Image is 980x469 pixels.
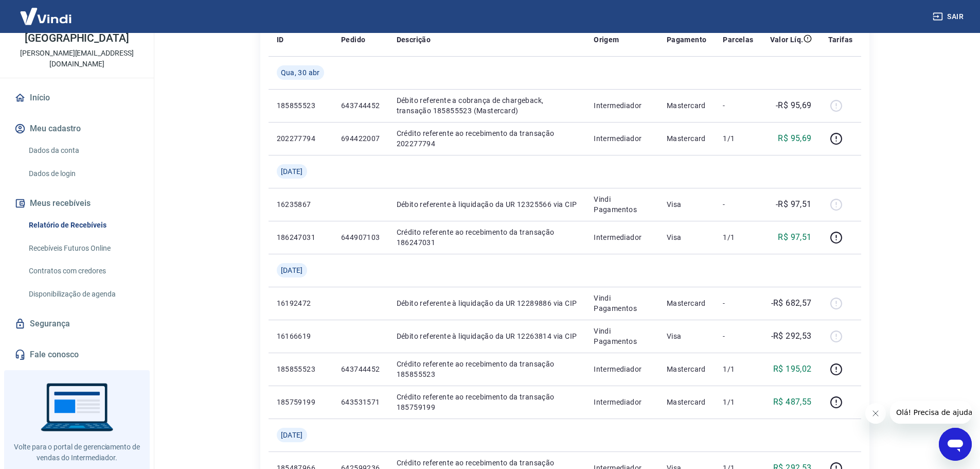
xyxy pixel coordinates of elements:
p: Crédito referente ao recebimento da transação 185759199 [397,392,578,412]
p: 16235867 [277,199,325,210]
p: Crédito referente ao recebimento da transação 185855523 [397,359,578,379]
p: 1/1 [723,397,753,407]
p: Débito referente à liquidação da UR 12263814 via CIP [397,331,578,341]
p: 643744452 [341,364,380,374]
p: Intermediador [594,397,650,407]
p: Mastercard [667,364,707,374]
iframe: Fechar mensagem [865,403,886,424]
p: Descrição [397,34,431,45]
span: Olá! Precisa de ajuda? [6,7,86,15]
p: Crédito referente ao recebimento da transação 202277794 [397,128,578,149]
img: Vindi [12,1,79,32]
p: - [723,298,753,308]
p: ID [277,34,284,45]
p: 643531571 [341,397,380,407]
p: 1/1 [723,232,753,242]
button: Meus recebíveis [12,192,141,215]
p: Vindi Pagamentos [594,194,650,215]
a: Relatório de Recebíveis [25,215,141,236]
p: 186247031 [277,232,325,242]
p: Sind.trab.ind.quim.farm.plast. Similares de [GEOGRAPHIC_DATA] [5,11,149,44]
p: - [723,199,753,210]
p: Intermediador [594,100,650,111]
a: Fale conosco [12,343,141,366]
p: Valor Líq. [770,34,804,45]
p: -R$ 682,57 [771,297,812,309]
p: 16192472 [277,298,325,308]
p: Origem [594,34,619,45]
p: Vindi Pagamentos [594,293,650,314]
p: Visa [667,331,707,341]
p: Pedido [341,34,365,45]
p: -R$ 95,69 [776,99,812,112]
p: Débito referente à liquidação da UR 12325566 via CIP [397,199,578,210]
p: Intermediador [594,133,650,144]
p: Intermediador [594,364,650,374]
p: -R$ 292,53 [771,330,812,342]
p: Intermediador [594,232,650,242]
a: Contratos com credores [25,260,141,282]
p: Mastercard [667,133,707,144]
p: Mastercard [667,298,707,308]
a: Segurança [12,312,141,335]
p: - [723,331,753,341]
p: Crédito referente ao recebimento da transação 186247031 [397,227,578,248]
p: 185855523 [277,100,325,111]
p: Tarifas [828,34,853,45]
iframe: Mensagem da empresa [890,401,972,424]
iframe: Botão para abrir a janela de mensagens [939,428,972,461]
p: 1/1 [723,133,753,144]
p: Visa [667,199,707,210]
a: Disponibilização de agenda [25,284,141,305]
p: R$ 97,51 [778,231,811,244]
p: 694422007 [341,133,380,144]
p: 644907103 [341,232,380,242]
p: 1/1 [723,364,753,374]
a: Dados da conta [25,140,141,161]
a: Recebíveis Futuros Online [25,238,141,259]
p: Débito referente a cobrança de chargeback, transação 185855523 (Mastercard) [397,95,578,116]
p: 185759199 [277,397,325,407]
p: Mastercard [667,100,707,111]
p: - [723,100,753,111]
p: Mastercard [667,397,707,407]
span: [DATE] [281,430,303,440]
p: R$ 487,55 [773,396,812,408]
p: 185855523 [277,364,325,374]
p: Visa [667,232,707,242]
p: R$ 195,02 [773,363,812,375]
p: -R$ 97,51 [776,198,812,211]
p: Parcelas [723,34,753,45]
span: Qua, 30 abr [281,67,320,78]
p: Vindi Pagamentos [594,326,650,346]
p: 202277794 [277,133,325,144]
p: 16166619 [277,331,325,341]
p: [PERSON_NAME][EMAIL_ADDRESS][DOMAIN_NAME] [8,48,146,70]
p: Pagamento [667,34,707,45]
p: R$ 95,69 [778,132,811,145]
a: Dados de login [25,163,141,184]
p: 643744452 [341,100,380,111]
p: Débito referente à liquidação da UR 12289886 via CIP [397,298,578,308]
a: Início [12,86,141,109]
button: Meu cadastro [12,117,141,140]
span: [DATE] [281,166,303,177]
span: [DATE] [281,265,303,275]
button: Sair [931,7,968,26]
